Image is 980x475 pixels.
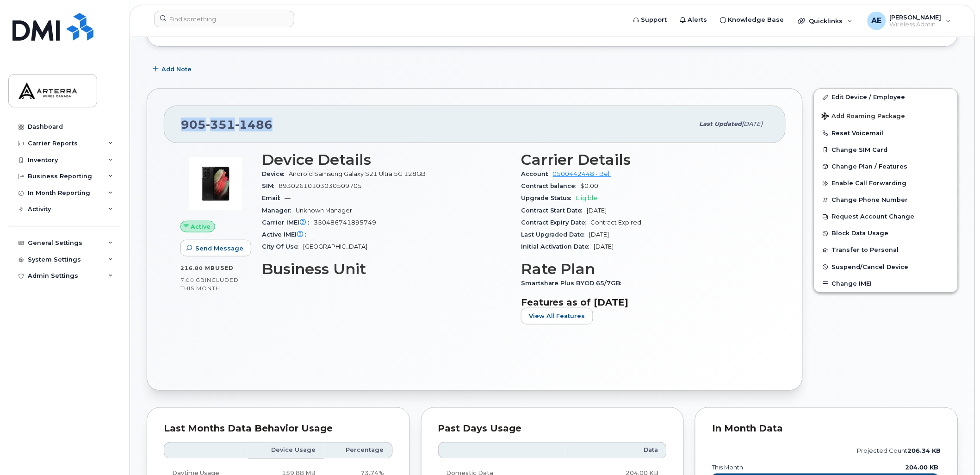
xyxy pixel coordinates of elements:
span: Unknown Manager [296,207,352,214]
a: Knowledge Base [714,11,791,29]
span: included this month [180,276,239,292]
span: 7.00 GB [180,277,205,283]
button: Change Plan / Features [814,158,958,175]
button: Change Phone Number [814,192,958,208]
span: Add Note [161,65,192,74]
button: View All Features [521,308,593,325]
button: Request Account Change [814,208,958,225]
button: Reset Voicemail [814,125,958,142]
button: Send Message [180,240,251,256]
button: Add Note [147,61,199,77]
span: 1486 [235,118,273,131]
span: City Of Use [262,243,303,250]
th: Device Usage [248,442,324,459]
h3: Business Unit [262,261,510,277]
span: [DATE] [594,243,614,250]
span: Last Upgraded Date [521,231,589,238]
span: Account [521,170,553,177]
button: Change SIM Card [814,142,958,158]
span: Knowledge Base [728,15,784,25]
span: Change Plan / Features [832,163,908,170]
div: Alexander Erofeev [861,12,958,30]
span: View All Features [529,312,585,320]
button: Suspend/Cancel Device [814,259,958,275]
div: Past Days Usage [438,425,667,434]
span: Quicklinks [809,17,843,25]
button: Transfer to Personal [814,242,958,258]
span: Smartshare Plus BYOD 65/7GB [521,280,626,287]
h3: Rate Plan [521,261,769,277]
span: Wireless Admin [890,21,942,28]
span: [DATE] [589,231,609,238]
a: 0500442448 - Bell [553,170,611,177]
th: Data [566,442,667,459]
div: Quicklinks [792,12,859,30]
a: Support [627,11,674,29]
span: Add Roaming Package [822,112,906,121]
span: 905 [181,118,273,131]
span: Manager [262,207,296,214]
button: Enable Call Forwarding [814,175,958,192]
span: 351 [206,118,235,131]
span: Enable Call Forwarding [832,180,907,187]
th: Percentage [324,442,392,459]
h3: Features as of [DATE] [521,297,769,308]
span: $0.00 [581,182,599,189]
h3: Device Details [262,151,510,168]
span: [GEOGRAPHIC_DATA] [303,243,367,250]
span: AE [872,15,882,26]
span: [PERSON_NAME] [890,13,942,21]
span: Suspend/Cancel Device [832,263,909,270]
text: 204.00 KB [906,464,939,471]
input: Find something... [154,11,294,27]
button: Change IMEI [814,275,958,292]
span: Contract balance [521,182,581,189]
span: Contract Expiry Date [521,219,591,226]
span: Support [641,15,667,25]
span: Eligible [576,194,598,201]
div: In Month Data [712,425,941,434]
span: [DATE] [587,207,607,214]
span: Active IMEI [262,231,311,238]
img: image20231002-3703462-pbuq7s.jpeg [188,156,243,212]
span: used [215,264,234,271]
button: Block Data Usage [814,225,958,242]
span: Alerts [688,15,707,25]
text: projected count [857,448,941,455]
span: SIM [262,182,279,189]
span: 216.80 MB [180,265,215,271]
span: Carrier IMEI [262,219,314,226]
span: 89302610103030509705 [279,182,362,189]
span: Active [191,222,211,231]
text: this month [712,464,744,471]
a: Alerts [674,11,714,29]
h3: Carrier Details [521,151,769,168]
span: Send Message [195,244,243,253]
span: — [311,231,317,238]
span: — [285,194,291,201]
span: Upgrade Status [521,194,576,201]
tspan: 206.34 KB [908,448,941,455]
span: Initial Activation Date [521,243,594,250]
span: Contract Start Date [521,207,587,214]
a: Edit Device / Employee [814,89,958,106]
span: Email [262,194,285,201]
span: Last updated [700,120,742,127]
button: Add Roaming Package [814,106,958,125]
span: [DATE] [742,120,763,127]
div: Last Months Data Behavior Usage [164,425,393,434]
span: 350486741895749 [314,219,376,226]
span: Device [262,170,289,177]
span: Contract Expired [591,219,642,226]
span: Android Samsung Galaxy S21 Ultra 5G 128GB [289,170,426,177]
